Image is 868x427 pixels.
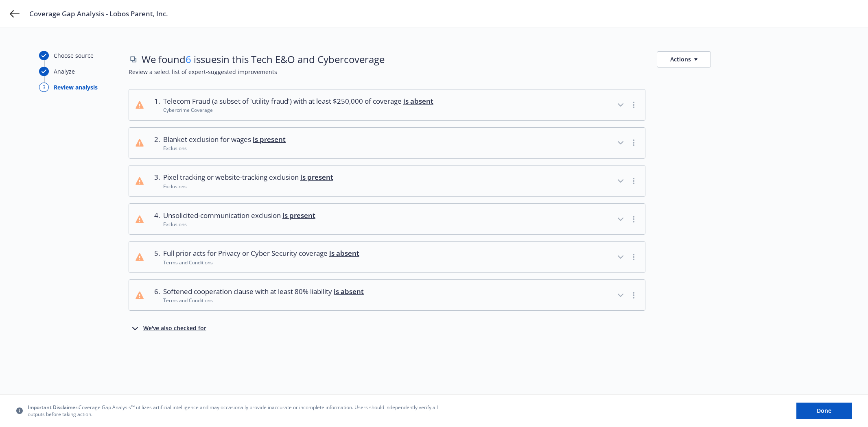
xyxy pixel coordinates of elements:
div: Review analysis [54,83,98,91]
button: 6.Softened cooperation clause with at least 80% liability is absentTerms and Conditions [129,280,645,311]
span: Telecom Fraud (a subset of 'utility fraud') with at least $250,000 of coverage [163,96,433,107]
span: is absent [329,248,359,258]
button: Actions [657,51,711,68]
div: Analyze [54,67,75,76]
button: 4.Unsolicited-communication exclusion is presentExclusions [129,204,645,235]
div: 3 [39,83,49,92]
div: We've also checked for [143,324,206,333]
span: Softened cooperation clause with at least 80% liability [163,286,364,297]
button: 3.Pixel tracking or website-tracking exclusion is presentExclusions [129,166,645,196]
span: Full prior acts for Privacy or Cyber Security coverage [163,248,359,259]
span: is present [300,172,333,182]
div: Choose source [54,51,94,60]
div: 6 . [150,286,160,304]
div: Cybercrime Coverage [163,107,433,113]
span: Blanket exclusion for wages [163,134,286,145]
div: 1 . [150,96,160,114]
button: 5.Full prior acts for Privacy or Cyber Security coverage is absentTerms and Conditions [129,242,645,272]
span: Important Disclaimer: [28,404,79,411]
button: Done [796,403,852,419]
div: Exclusions [163,183,333,190]
span: Review a select list of expert-suggested improvements [129,68,829,76]
div: 3 . [150,172,160,190]
span: is absent [334,287,364,296]
span: Coverage Gap Analysis™ utilizes artificial intelligence and may occasionally provide inaccurate o... [28,404,443,418]
span: is present [253,135,286,144]
span: 6 [186,52,191,66]
div: 5 . [150,248,160,266]
span: is absent [403,96,433,106]
div: Terms and Conditions [163,259,359,266]
span: is present [282,211,315,220]
div: 4 . [150,210,160,228]
div: Terms and Conditions [163,297,364,304]
button: We've also checked for [130,324,206,333]
span: We found issues in this Tech E&O and Cyber coverage [142,52,385,66]
div: 2 . [150,134,160,152]
span: Pixel tracking or website-tracking exclusion [163,172,333,183]
span: Coverage Gap Analysis - Lobos Parent, Inc. [29,9,168,19]
span: Unsolicited-communication exclusion [163,210,315,221]
div: Exclusions [163,145,286,152]
button: 1.Telecom Fraud (a subset of 'utility fraud') with at least $250,000 of coverage is absentCybercr... [129,89,645,120]
div: Exclusions [163,221,315,228]
span: Done [817,407,831,414]
button: 2.Blanket exclusion for wages is presentExclusions [129,128,645,159]
button: Actions [657,51,711,68]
